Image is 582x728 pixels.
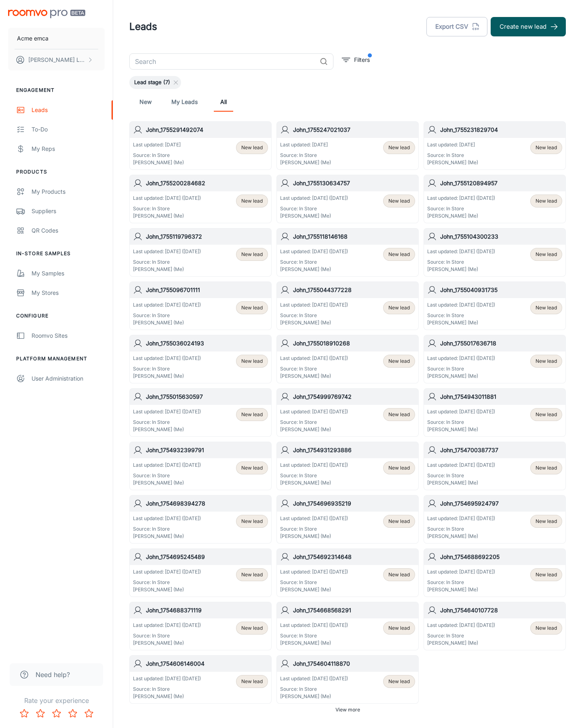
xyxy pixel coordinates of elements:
h6: John_1755036024193 [146,339,268,348]
a: John_1754943011881Last updated: [DATE] ([DATE])Source: In Store[PERSON_NAME] (Me)New lead [424,388,566,437]
h1: Leads [129,19,157,34]
h6: John_1755291492074 [146,125,268,134]
a: John_1754606146004Last updated: [DATE] ([DATE])Source: In Store[PERSON_NAME] (Me)New lead [129,655,272,704]
h6: John_1754931293886 [293,446,415,455]
span: New lead [241,518,263,525]
p: Last updated: [DATE] [280,141,331,148]
span: New lead [241,251,263,258]
button: Rate 5 star [81,705,97,722]
span: Lead stage (7) [129,78,175,87]
p: Last updated: [DATE] ([DATE]) [133,195,201,202]
a: John_1755036024193Last updated: [DATE] ([DATE])Source: In Store[PERSON_NAME] (Me)New lead [129,335,272,383]
p: Source: In Store [427,632,495,639]
p: Source: In Store [280,472,348,479]
a: John_1755231829704Last updated: [DATE]Source: In Store[PERSON_NAME] (Me)New lead [424,121,566,170]
p: Source: In Store [133,579,201,586]
span: New lead [536,197,557,205]
button: Rate 3 star [48,705,65,722]
a: John_1754695245489Last updated: [DATE] ([DATE])Source: In Store[PERSON_NAME] (Me)New lead [129,548,272,597]
p: Source: In Store [280,686,348,693]
span: New lead [536,624,557,632]
p: Source: In Store [280,205,348,212]
p: [PERSON_NAME] (Me) [133,533,201,540]
span: New lead [388,571,410,578]
h6: John_1755044377228 [293,286,415,294]
p: [PERSON_NAME] (Me) [427,159,478,166]
h6: John_1754606146004 [146,659,268,668]
span: New lead [241,464,263,472]
button: [PERSON_NAME] Leaptools [8,49,105,70]
h6: John_1754700387737 [440,446,562,455]
a: John_1754604118870Last updated: [DATE] ([DATE])Source: In Store[PERSON_NAME] (Me)New lead [276,655,419,704]
div: My Products [32,187,105,196]
p: Last updated: [DATE] ([DATE]) [427,461,495,469]
span: New lead [241,571,263,578]
p: [PERSON_NAME] (Me) [280,372,348,380]
span: New lead [388,411,410,418]
p: Last updated: [DATE] ([DATE]) [133,515,201,522]
span: Need help? [36,670,70,679]
span: New lead [388,197,410,205]
p: [PERSON_NAME] (Me) [280,266,348,273]
div: User Administration [32,374,105,383]
img: Roomvo PRO Beta [8,10,85,18]
button: Rate 4 star [65,705,81,722]
h6: John_1754695245489 [146,552,268,561]
h6: John_1754604118870 [293,659,415,668]
h6: John_1755120894957 [440,179,562,188]
p: Source: In Store [133,312,201,319]
button: Rate 2 star [32,705,48,722]
div: Leads [32,106,105,114]
h6: John_1755040931735 [440,286,562,294]
span: New lead [536,518,557,525]
a: John_1754695924797Last updated: [DATE] ([DATE])Source: In Store[PERSON_NAME] (Me)New lead [424,495,566,544]
span: New lead [536,358,557,365]
p: [PERSON_NAME] (Me) [133,372,201,380]
span: New lead [536,464,557,472]
p: [PERSON_NAME] (Me) [133,159,184,166]
h6: John_1754695924797 [440,499,562,508]
p: Last updated: [DATE] ([DATE]) [280,675,348,682]
a: John_1755291492074Last updated: [DATE]Source: In Store[PERSON_NAME] (Me)New lead [129,121,272,170]
h6: John_1754688692205 [440,552,562,561]
p: [PERSON_NAME] (Me) [427,212,495,220]
p: Last updated: [DATE] ([DATE]) [133,355,201,362]
p: [PERSON_NAME] (Me) [133,212,201,220]
a: John_1754696935219Last updated: [DATE] ([DATE])Source: In Store[PERSON_NAME] (Me)New lead [276,495,419,544]
div: Lead stage (7) [129,76,181,89]
a: John_1754932399791Last updated: [DATE] ([DATE])Source: In Store[PERSON_NAME] (Me)New lead [129,442,272,490]
a: John_1754999769742Last updated: [DATE] ([DATE])Source: In Store[PERSON_NAME] (Me)New lead [276,388,419,437]
p: [PERSON_NAME] (Me) [427,533,495,540]
a: John_1754698394278Last updated: [DATE] ([DATE])Source: In Store[PERSON_NAME] (Me)New lead [129,495,272,544]
p: [PERSON_NAME] (Me) [427,372,495,380]
h6: John_1755130634757 [293,179,415,188]
span: New lead [388,251,410,258]
span: New lead [241,411,263,418]
p: Last updated: [DATE] ([DATE]) [133,461,201,469]
h6: John_1755018910268 [293,339,415,348]
p: Last updated: [DATE] ([DATE]) [427,248,495,255]
a: All [214,92,233,112]
p: [PERSON_NAME] (Me) [133,426,201,433]
span: New lead [241,144,263,151]
h6: John_1754640107728 [440,606,562,615]
h6: John_1755200284682 [146,179,268,188]
span: New lead [388,624,410,632]
input: Search [129,53,316,70]
p: [PERSON_NAME] (Me) [427,426,495,433]
p: Source: In Store [280,419,348,426]
h6: John_1755247021037 [293,125,415,134]
div: My Stores [32,288,105,297]
p: [PERSON_NAME] (Me) [280,212,348,220]
p: [PERSON_NAME] (Me) [280,319,348,326]
p: Last updated: [DATE] ([DATE]) [280,408,348,415]
h6: John_1754932399791 [146,446,268,455]
a: John_1755040931735Last updated: [DATE] ([DATE])Source: In Store[PERSON_NAME] (Me)New lead [424,281,566,330]
p: Source: In Store [280,525,348,533]
p: Last updated: [DATE] ([DATE]) [133,622,201,629]
p: Source: In Store [427,579,495,586]
a: John_1754700387737Last updated: [DATE] ([DATE])Source: In Store[PERSON_NAME] (Me)New lead [424,442,566,490]
div: QR Codes [32,226,105,235]
p: [PERSON_NAME] (Me) [427,319,495,326]
p: [PERSON_NAME] (Me) [133,266,201,273]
